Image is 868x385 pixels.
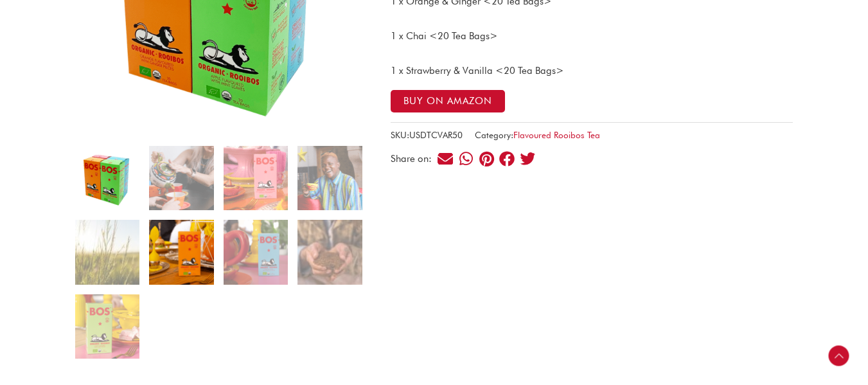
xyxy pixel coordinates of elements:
[513,130,600,140] a: Flavoured Rooibos Tea
[75,294,139,359] img: Variety Pack - Rooibos Flavoured Tea - Image 9
[75,220,139,284] img: Variety Pack - Rooibos Flavoured Tea - Image 5
[149,146,213,210] img: Variety Pack - Rooibos Flavoured Tea - Image 2
[391,28,793,46] p: 1 x Chai <20 Tea Bags>
[519,150,536,168] div: Share on twitter
[391,154,436,164] div: Share on:
[297,220,362,284] img: Variety Pack - Rooibos Flavoured Tea - Image 8
[391,90,505,112] button: Buy on Amazon
[224,220,288,284] img: Variety Pack - Rooibos Flavoured Tea - Image 7
[478,150,495,168] div: Share on pinterest
[457,150,475,168] div: Share on whatsapp
[224,146,288,210] img: Variety Pack - Rooibos Flavoured Tea - Image 3
[391,127,463,143] span: SKU:
[149,220,213,284] img: Variety Pack - Rooibos Flavoured Tea - Image 6
[391,62,793,80] p: 1 x Strawberry & Vanilla <20 Tea Bags>
[75,146,139,210] img: Variety Pack - Rooibos Flavoured Tea
[409,130,463,140] span: USDTCVAR50
[499,150,516,168] div: Share on facebook
[475,127,600,143] span: Category:
[297,146,362,210] img: Variety Pack - Rooibos Flavoured Tea - Image 4
[437,150,454,168] div: Share on email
